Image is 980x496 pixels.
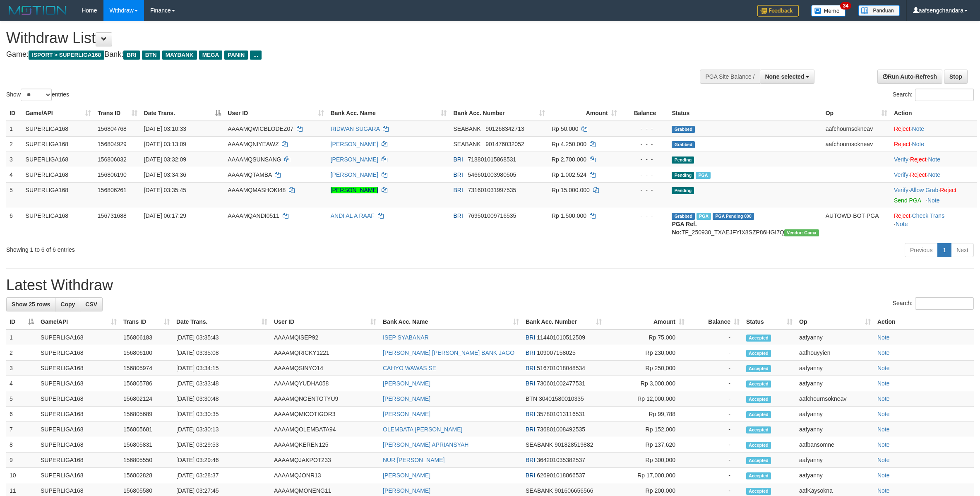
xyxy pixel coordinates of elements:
td: SUPERLIGA168 [37,422,120,437]
td: SUPERLIGA168 [22,136,94,152]
span: Copy 731601031997535 to clipboard [468,187,516,193]
td: aafbansomne [796,437,874,453]
td: SUPERLIGA168 [22,182,94,208]
a: Note [877,472,890,479]
h4: Game: Bank: [6,51,645,59]
div: PGA Site Balance / [700,70,759,84]
td: [DATE] 03:35:43 [173,330,271,345]
td: 1 [6,330,37,345]
span: Rp 2.700.000 [552,156,586,163]
a: Stop [944,70,968,84]
td: 3 [6,361,37,376]
td: aafchournsokneav [822,121,891,137]
td: SUPERLIGA168 [22,121,94,137]
span: [DATE] 06:17:29 [144,212,186,219]
span: Grabbed [672,126,695,133]
td: - [688,376,743,391]
span: BRI [526,426,535,433]
td: Rp 17,000,000 [605,468,688,483]
td: [DATE] 03:30:48 [173,391,271,407]
th: Status [668,106,822,121]
td: 6 [6,208,22,240]
a: Reject [910,171,927,178]
span: Accepted [746,426,771,433]
td: SUPERLIGA168 [37,391,120,407]
span: BRI [526,334,535,341]
span: BRI [526,365,535,371]
a: Previous [905,243,938,257]
td: Rp 75,000 [605,330,688,345]
span: SEABANK [526,441,553,448]
th: Status: activate to sort column ascending [743,314,796,330]
td: AAAAMQJONR13 [271,468,380,483]
td: 2 [6,136,22,152]
span: AAAAMQWICBLODEZ07 [228,125,293,132]
td: 156802124 [120,391,173,407]
td: [DATE] 03:30:13 [173,422,271,437]
span: Accepted [746,365,771,372]
a: Note [928,156,940,163]
a: Verify [894,187,908,193]
span: BRI [453,156,463,163]
td: AAAAMQKEREN125 [271,437,380,453]
th: Game/API: activate to sort column ascending [22,106,94,121]
a: Note [877,426,890,433]
div: - - - [624,140,665,148]
span: Accepted [746,396,771,403]
td: [DATE] 03:28:37 [173,468,271,483]
a: CSV [80,297,103,311]
a: Note [928,171,940,178]
span: BRI [453,212,463,219]
td: SUPERLIGA168 [37,468,120,483]
span: AAAAMQNIYEAWZ [228,141,279,147]
span: Accepted [746,457,771,464]
span: Copy 626901018866537 to clipboard [537,472,585,479]
a: Show 25 rows [6,297,55,311]
td: aafchournsokneav [822,136,891,152]
td: - [688,391,743,407]
td: 156806183 [120,330,173,345]
td: aafyanny [796,376,874,391]
a: [PERSON_NAME] [383,411,430,417]
a: Allow Grab [910,187,938,193]
span: [DATE] 03:13:09 [144,141,186,147]
td: 156805974 [120,361,173,376]
span: [DATE] 03:10:33 [144,125,186,132]
a: Copy [55,297,80,311]
td: 156806100 [120,345,173,361]
span: Rp 4.250.000 [552,141,586,147]
th: Date Trans.: activate to sort column ascending [173,314,271,330]
select: Showentries [21,89,52,101]
td: - [688,361,743,376]
span: 156806190 [98,171,127,178]
td: [DATE] 03:30:35 [173,407,271,422]
a: Note [877,334,890,341]
span: Marked by aafromsomean [696,172,710,179]
span: Copy 718801015868531 to clipboard [468,156,516,163]
b: PGA Ref. No: [672,221,697,236]
th: Game/API: activate to sort column ascending [37,314,120,330]
a: [PERSON_NAME] [331,156,378,163]
span: Rp 15.000.000 [552,187,590,193]
td: Rp 152,000 [605,422,688,437]
input: Search: [915,297,974,310]
td: 156805681 [120,422,173,437]
a: Note [877,487,890,494]
span: Rp 50.000 [552,125,579,132]
span: Copy 901828519882 to clipboard [555,441,593,448]
a: OLEMBATA [PERSON_NAME] [383,426,462,433]
td: AAAAMQNGENTOTYU9 [271,391,380,407]
span: AAAAMQSUNSANG [228,156,281,163]
span: Show 25 rows [12,301,50,308]
a: CAHYO WAWAS SE [383,365,436,371]
th: Bank Acc. Name: activate to sort column ascending [327,106,450,121]
th: Op: activate to sort column ascending [822,106,891,121]
span: [DATE] 03:34:36 [144,171,186,178]
a: [PERSON_NAME] [331,187,378,193]
a: ANDI AL A RAAF [331,212,375,219]
div: - - - [624,186,665,194]
td: 9 [6,453,37,468]
a: Note [877,365,890,371]
td: Rp 250,000 [605,361,688,376]
label: Search: [893,297,974,310]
